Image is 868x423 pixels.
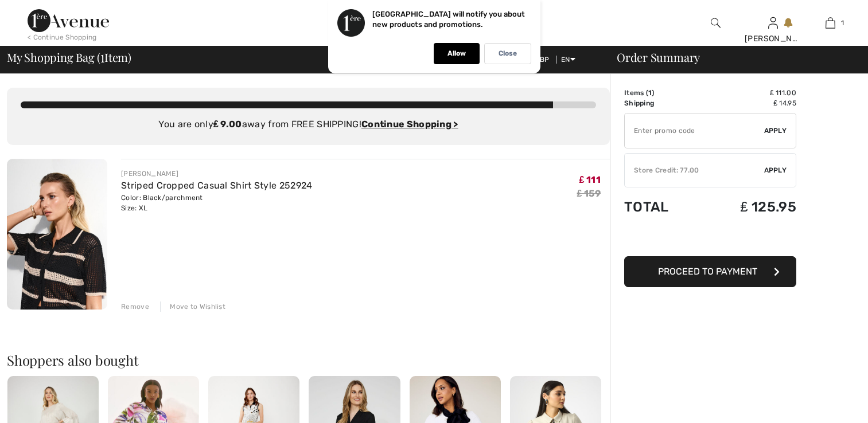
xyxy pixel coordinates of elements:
[121,193,312,213] div: Color: Black/parchment Size: XL
[826,16,835,30] img: My Bag
[447,49,466,58] p: Allow
[700,88,796,98] td: ₤ 111.00
[361,119,458,130] a: Continue Shopping >
[624,187,700,226] td: Total
[579,174,601,185] span: ₤ 111
[700,187,796,226] td: ₤ 125.95
[624,98,700,108] td: Shipping
[841,18,844,28] span: 1
[768,17,778,28] a: Sign In
[711,16,721,30] img: search the website
[764,126,787,136] span: Apply
[624,226,796,252] iframe: PayPal
[7,52,131,63] span: My Shopping Bag ( Item)
[100,49,104,64] span: 1
[28,32,97,42] div: < Continue Shopping
[372,10,525,29] p: [GEOGRAPHIC_DATA] will notify you about new products and promotions.
[802,16,858,30] a: 1
[213,119,242,130] strong: ₤ 9.00
[768,16,778,30] img: My Info
[764,165,787,175] span: Apply
[121,301,149,312] div: Remove
[160,301,225,312] div: Move to Wishlist
[603,52,861,63] div: Order Summary
[7,353,610,367] h2: Shoppers also bought
[121,180,312,191] a: Striped Cropped Casual Shirt Style 252924
[700,98,796,108] td: ₤ 14.95
[28,9,109,32] img: 1ère Avenue
[624,88,700,98] td: Items ( )
[21,117,596,131] div: You are only away from FREE SHIPPING!
[648,89,652,97] span: 1
[121,169,312,179] div: [PERSON_NAME]
[745,33,801,45] div: [PERSON_NAME]
[577,188,601,199] s: ₤ 159
[7,159,107,310] img: Striped Cropped Casual Shirt Style 252924
[625,113,764,148] input: Promo code
[561,56,575,64] span: EN
[625,165,764,175] div: Store Credit: 77.00
[499,49,517,58] p: Close
[658,266,757,277] span: Proceed to Payment
[624,256,796,287] button: Proceed to Payment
